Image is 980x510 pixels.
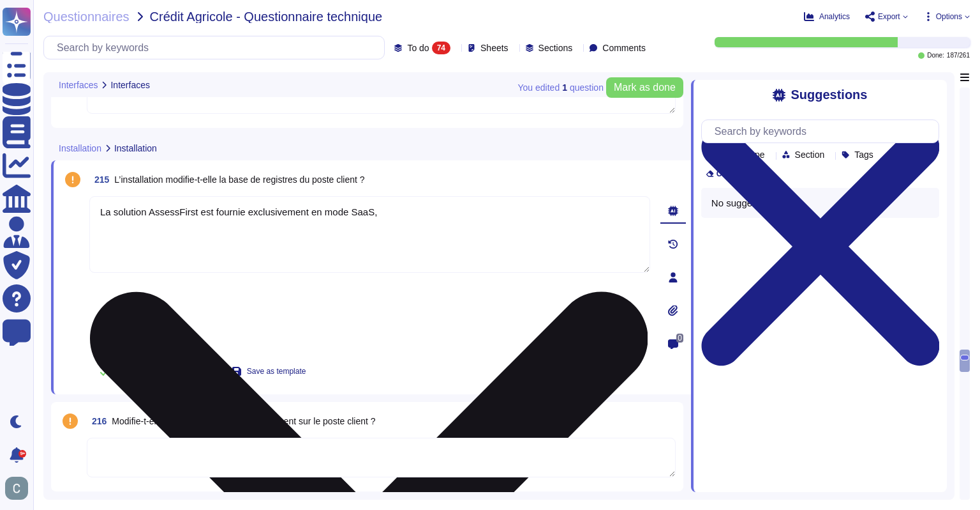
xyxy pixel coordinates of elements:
span: Sheets [480,43,509,52]
span: Interfaces [110,81,149,89]
span: Installation [59,144,101,153]
img: user [5,477,28,500]
span: Interfaces [59,81,98,89]
span: Sections [538,43,573,52]
b: 1 [562,83,567,92]
button: Analytics [804,12,850,22]
button: Mark as done [606,77,683,98]
span: Analytics [819,13,850,20]
textarea: La solution AssessFirst est fournie exclusivement en mode SaaS, [89,196,650,273]
span: Installation [114,144,157,153]
button: user [3,474,37,502]
span: Comments [602,43,646,52]
span: To do [407,43,429,52]
input: Search by keywords [708,120,939,143]
span: 216 [87,417,107,426]
input: Search by keywords [50,36,384,59]
span: 187 / 261 [947,52,970,59]
span: You edited question [518,83,604,92]
span: L’installation modifie-t-elle la base de registres du poste client ? [114,174,364,185]
span: Done: [927,52,944,59]
span: 0 [676,334,683,343]
span: Export [878,13,900,20]
span: 215 [89,175,109,184]
span: Questionnaires [43,10,130,23]
div: 74 [432,42,450,54]
div: 9+ [19,450,26,458]
span: Mark as done [614,82,676,93]
span: Crédit Agricole - Questionnaire technique [150,10,383,23]
span: Options [936,13,962,20]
